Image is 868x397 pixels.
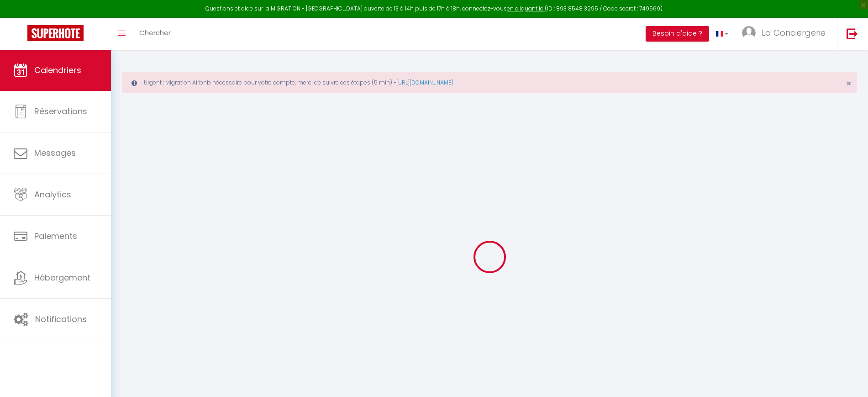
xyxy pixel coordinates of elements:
[646,26,709,42] button: Besoin d'aide ?
[34,189,71,200] span: Analytics
[396,79,453,86] a: [URL][DOMAIN_NAME]
[847,28,858,39] img: logout
[122,72,857,93] div: Urgent : Migration Airbnb nécessaire pour votre compte, merci de suivre ces étapes (5 min) -
[139,28,171,37] span: Chercher
[34,230,77,242] span: Paiements
[34,147,76,159] span: Messages
[35,313,87,325] span: Notifications
[507,5,545,12] a: en cliquant ici
[34,64,81,76] span: Calendriers
[830,359,868,397] iframe: LiveChat chat widget
[735,18,837,50] a: ... La Conciergerie
[27,25,84,41] img: Super Booking
[846,78,851,89] span: ×
[34,272,90,283] span: Hébergement
[762,27,826,38] span: La Conciergerie
[34,106,87,117] span: Réservations
[846,79,851,88] button: Close
[132,18,178,50] a: Chercher
[742,26,756,40] img: ...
